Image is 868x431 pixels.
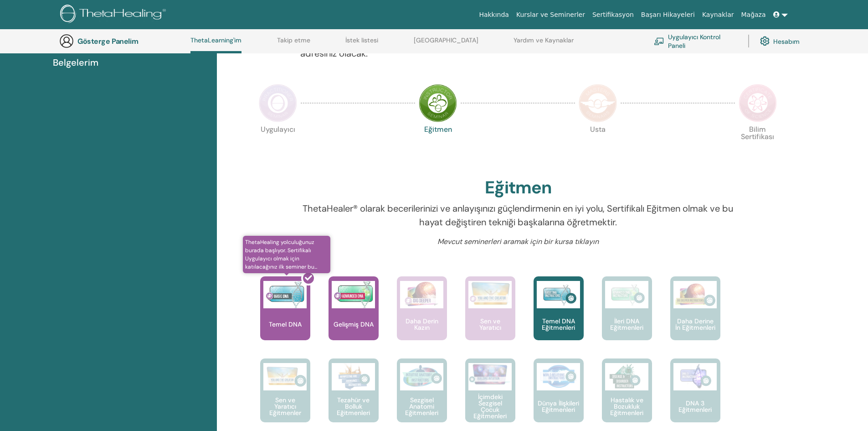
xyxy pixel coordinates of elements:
font: Hakkında [479,11,509,18]
a: ThetaHealing yolculuğunuz burada başlıyor. Sertifikalı Uygulayıcı olmak için katılacağınız ilk se... [260,276,310,358]
img: Eğitmen [419,84,457,122]
font: İçimdeki Sezgisel Çocuk Eğitmenleri [473,393,507,420]
a: İleri DNA Eğitmenleri İleri DNA Eğitmenleri [602,276,652,358]
font: Kurslar ve Seminerler [516,11,585,18]
a: İstek listesi [345,36,378,51]
img: Daha Derine İn Eğitmenleri [673,281,717,308]
a: [GEOGRAPHIC_DATA] [414,36,478,51]
font: Daha Derin Kazın [406,317,438,332]
font: Sezgisel Anatomi Eğitmenleri [405,396,438,417]
img: Uygulayıcı [259,84,297,122]
img: İleri DNA Eğitmenleri [605,281,648,308]
img: Tezahür ve Bolluk Eğitmenleri [332,363,375,390]
img: Sen ve Yaratıcı Eğitmenler [263,363,307,390]
font: Mağaza [741,11,765,18]
img: Bilim Sertifikası [739,84,777,122]
a: Mağaza [737,6,769,23]
font: Gösterge Panelim [77,36,138,46]
a: Hakkında [475,6,513,23]
a: Gelişmiş DNA Gelişmiş DNA [329,276,379,358]
font: Daha Derine İn Eğitmenleri [675,317,715,332]
font: Yardım ve Kaynaklar [514,36,574,44]
font: Temel DNA Eğitmenleri [542,317,575,332]
font: Uygulayıcı [261,125,295,134]
a: Temel DNA Eğitmenleri Temel DNA Eğitmenleri [534,276,584,358]
font: Tezahür ve Bolluk Eğitmenleri [337,396,370,417]
img: chalkboard-teacher.svg [654,37,664,45]
img: Sen ve Yaratıcı [468,281,512,306]
font: Başarı Hikayeleri [641,11,695,18]
img: cog.svg [760,34,770,48]
font: ThetaHealing yolculuğunuz burada başlıyor. Sertifikalı Uygulayıcı olmak için katılacağınız ilk se... [245,239,317,270]
font: ThetaLearning'im [190,36,241,44]
font: DNA 3 Eğitmenleri [678,399,712,414]
font: Uygulayıcı Kontrol Paneli [668,33,720,50]
font: Dünya İlişkileri Eğitmenleri [538,399,579,414]
font: Hastalık ve Bozukluk Eğitmenleri [610,396,643,417]
font: Kaynaklar [702,11,734,18]
img: logo.png [60,5,169,25]
img: generic-user-icon.jpg [59,34,74,48]
img: Daha Derin Kazın [400,281,443,308]
a: ThetaLearning'im [190,36,241,53]
a: Yardım ve Kaynaklar [514,36,574,51]
a: Hesabım [760,31,800,51]
a: Sen ve Yaratıcı Sen ve Yaratıcı [465,276,515,358]
a: Uygulayıcı Kontrol Paneli [654,31,737,51]
a: Daha Derin Kazın Daha Derin Kazın [397,276,447,358]
font: ThetaHealer® olarak becerilerinizi ve anlayışınızı güçlendirmenin en iyi yolu, Sertifikalı Eğitme... [303,203,733,228]
font: Mevcut seminerleri aramak için bir kursa tıklayın [437,237,599,246]
font: Gelişmiş DNA [334,320,374,328]
a: Kaynaklar [699,6,738,23]
a: Takip etme [277,36,310,51]
font: [GEOGRAPHIC_DATA] [414,36,478,44]
font: Sen ve Yaratıcı Eğitmenler [269,396,301,417]
a: Daha Derine İn Eğitmenleri Daha Derine İn Eğitmenleri [670,276,720,358]
font: Belgelerim [53,57,98,68]
img: Gelişmiş DNA [332,281,375,308]
font: Hesabım [773,37,800,46]
font: Sen ve Yaratıcı [479,317,501,332]
a: Kurslar ve Seminerler [513,6,589,23]
img: DNA 3 Eğitmenleri [673,363,717,390]
a: Sertifikasyon [589,6,637,23]
img: Temel DNA [263,281,307,308]
a: Başarı Hikayeleri [637,6,699,23]
font: Yolculuğunuz burada başlıyor; ThetaLearning Genel Merkezi'ne hoş geldiniz. Hayatınızın amacını na... [300,6,732,59]
font: Bilim Sertifikası [741,125,774,141]
font: Usta [590,125,606,134]
font: İstek listesi [345,36,378,44]
img: Usta [579,84,617,122]
font: Takip etme [277,36,310,44]
font: İleri DNA Eğitmenleri [610,317,643,332]
font: Eğitmen [485,176,551,199]
font: Sertifikasyon [592,11,634,18]
font: Eğitmen [424,125,452,134]
img: Hastalık ve Bozukluk Eğitmenleri [605,363,648,390]
img: İçimdeki Sezgisel Çocuk Eğitmenleri [468,363,512,385]
img: Temel DNA Eğitmenleri [537,281,580,308]
img: Dünya İlişkileri Eğitmenleri [537,363,580,390]
img: Sezgisel Anatomi Eğitmenleri [400,363,443,390]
